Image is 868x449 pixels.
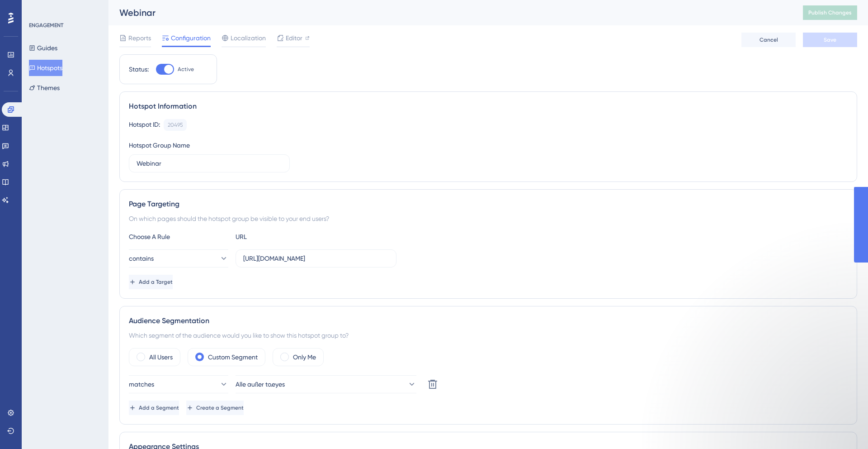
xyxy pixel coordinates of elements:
[29,60,62,76] button: Hotspots
[236,375,416,393] button: Alle außer to.eyes
[196,404,244,411] span: Create a Segment
[129,231,228,242] div: Choose A Rule
[129,213,848,224] div: On which pages should the hotspot group be visible to your end users?
[129,249,228,267] button: contains
[139,404,179,411] span: Add a Segment
[129,330,848,341] div: Which segment of the audience would you like to show this hotspot group to?
[293,352,316,363] label: Only Me
[231,33,266,43] span: Localization
[129,275,173,289] button: Add a Target
[186,401,244,415] button: Create a Segment
[830,413,857,440] iframe: UserGuiding AI Assistant Launcher
[137,158,282,168] input: Type your Hotspot Group Name here
[129,375,228,393] button: matches
[236,379,285,390] span: Alle außer to.eyes
[129,119,160,131] div: Hotspot ID:
[741,33,796,47] button: Cancel
[119,6,780,19] div: Webinar
[29,80,60,96] button: Themes
[128,33,151,43] span: Reports
[129,379,154,390] span: matches
[139,278,173,286] span: Add a Target
[129,253,154,264] span: contains
[803,33,857,47] button: Save
[803,5,857,20] button: Publish Changes
[149,352,173,363] label: All Users
[29,40,57,56] button: Guides
[808,9,852,16] span: Publish Changes
[824,36,836,43] span: Save
[129,140,190,151] div: Hotspot Group Name
[29,22,63,29] div: ENGAGEMENT
[129,199,848,210] div: Page Targeting
[208,352,258,363] label: Custom Segment
[243,253,389,263] input: yourwebsite.com/path
[759,36,778,43] span: Cancel
[129,401,179,415] button: Add a Segment
[669,381,850,444] iframe: Intercom notifications message
[178,66,194,73] span: Active
[168,121,183,129] div: 20495
[129,101,848,112] div: Hotspot Information
[171,33,211,43] span: Configuration
[129,315,848,326] div: Audience Segmentation
[129,64,149,75] div: Status:
[286,33,302,43] span: Editor
[236,231,335,242] div: URL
